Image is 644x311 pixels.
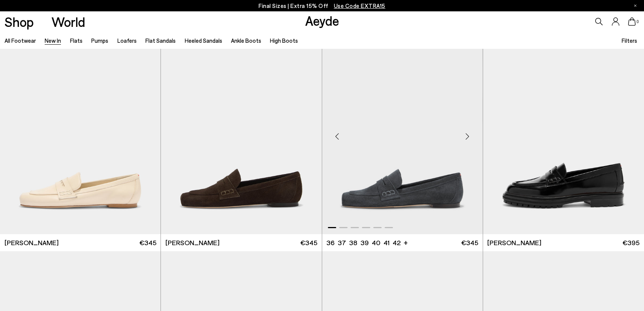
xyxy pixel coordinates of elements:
a: High Boots [270,37,298,44]
a: World [51,15,85,28]
span: [PERSON_NAME] [487,238,541,247]
img: Lana Suede Loafers [322,33,483,234]
div: Next slide [456,125,479,148]
a: Aeyde [305,12,339,28]
img: Lana Suede Loafers [161,33,321,234]
li: 39 [360,238,369,247]
span: [PERSON_NAME] [5,238,59,247]
li: 36 [326,238,335,247]
span: €345 [139,238,156,247]
img: Lana Suede Loafers [483,33,643,234]
li: + [404,237,408,247]
div: 2 / 6 [483,33,643,234]
p: Final Sizes | Extra 15% Off [259,1,385,11]
span: €345 [300,238,317,247]
a: New In [45,37,61,44]
a: 0 [628,17,636,26]
span: 0 [636,20,639,24]
a: [PERSON_NAME] €395 [483,234,644,251]
a: Flats [70,37,83,44]
span: Filters [622,37,637,44]
ul: variant [326,238,398,247]
div: Previous slide [326,125,349,148]
a: 6 / 6 1 / 6 2 / 6 3 / 6 4 / 6 5 / 6 6 / 6 1 / 6 Next slide Previous slide [322,33,483,234]
a: Shop [5,15,34,28]
a: All Footwear [5,37,36,44]
a: Flat Sandals [145,37,176,44]
a: [PERSON_NAME] €345 [161,234,321,251]
a: Ankle Boots [231,37,261,44]
li: 42 [393,238,401,247]
span: €345 [461,238,478,247]
li: 38 [349,238,357,247]
a: Loafers [117,37,137,44]
span: €395 [622,238,639,247]
li: 41 [384,238,390,247]
span: Navigate to /collections/ss25-final-sizes [334,2,385,9]
a: Pumps [91,37,108,44]
span: [PERSON_NAME] [165,238,220,247]
a: Heeled Sandals [185,37,222,44]
li: 37 [338,238,346,247]
img: Leon Loafers [483,33,644,234]
li: 40 [372,238,380,247]
a: 36 37 38 39 40 41 42 + €345 [322,234,483,251]
div: 1 / 6 [322,33,483,234]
